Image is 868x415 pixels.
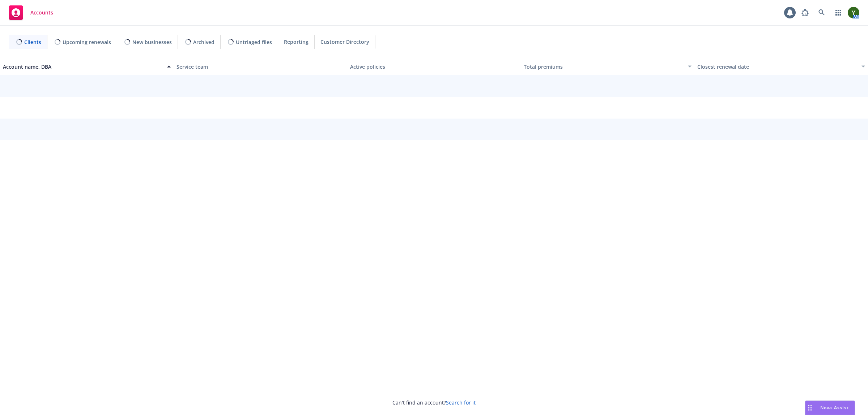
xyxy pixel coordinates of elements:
span: Clients [24,38,41,46]
span: Accounts [30,10,53,16]
button: Closest renewal date [694,58,868,75]
div: Closest renewal date [697,63,857,70]
a: Search for it [446,399,476,406]
span: Upcoming renewals [63,38,111,46]
div: Service team [176,63,344,70]
a: Accounts [6,3,56,23]
a: Report a Bug [798,5,812,20]
button: Total premiums [521,58,694,75]
button: Active policies [347,58,521,75]
span: Customer Directory [320,38,369,46]
div: Drag to move [805,401,814,415]
span: New businesses [132,38,172,46]
span: Nova Assist [820,405,849,411]
img: photo [848,7,859,18]
span: Reporting [284,38,309,46]
a: Search [814,5,829,20]
div: Total premiums [524,63,684,70]
span: Archived [193,38,214,46]
button: Nova Assist [805,401,855,415]
div: Active policies [350,63,518,70]
span: Can't find an account? [392,399,476,406]
div: Account name, DBA [3,63,163,70]
button: Service team [174,58,347,75]
span: Untriaged files [236,38,272,46]
a: Switch app [831,5,846,20]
